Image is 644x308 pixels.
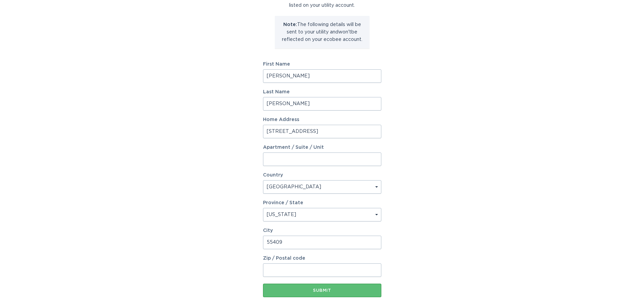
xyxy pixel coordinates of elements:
button: Submit [263,284,381,297]
label: City [263,228,381,233]
label: Last Name [263,90,381,94]
label: Home Address [263,117,381,122]
label: Apartment / Suite / Unit [263,145,381,150]
label: Zip / Postal code [263,256,381,261]
strong: Note: [283,22,297,27]
div: Submit [266,288,378,292]
p: The following details will be sent to your utility and won't be reflected on your ecobee account. [280,21,364,43]
label: Province / State [263,200,303,205]
label: Country [263,173,283,177]
label: First Name [263,62,381,67]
